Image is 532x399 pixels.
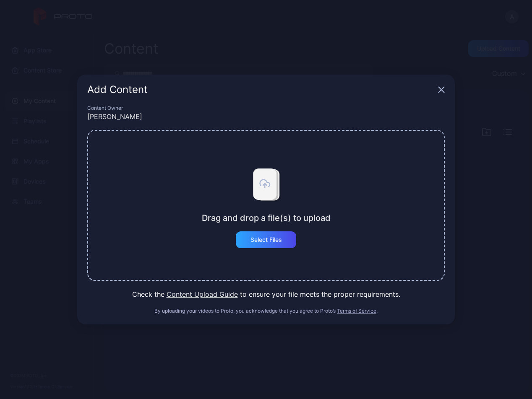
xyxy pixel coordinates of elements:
[167,289,238,299] button: Content Upload Guide
[250,236,282,243] div: Select Files
[87,289,445,299] div: Check the to ensure your file meets the proper requirements.
[87,85,435,95] div: Add Content
[236,231,296,248] button: Select Files
[337,308,376,314] button: Terms of Service
[87,308,445,314] div: By uploading your videos to Proto, you acknowledge that you agree to Proto’s .
[202,213,331,223] div: Drag and drop a file(s) to upload
[87,105,445,111] div: Content Owner
[87,111,445,122] div: [PERSON_NAME]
